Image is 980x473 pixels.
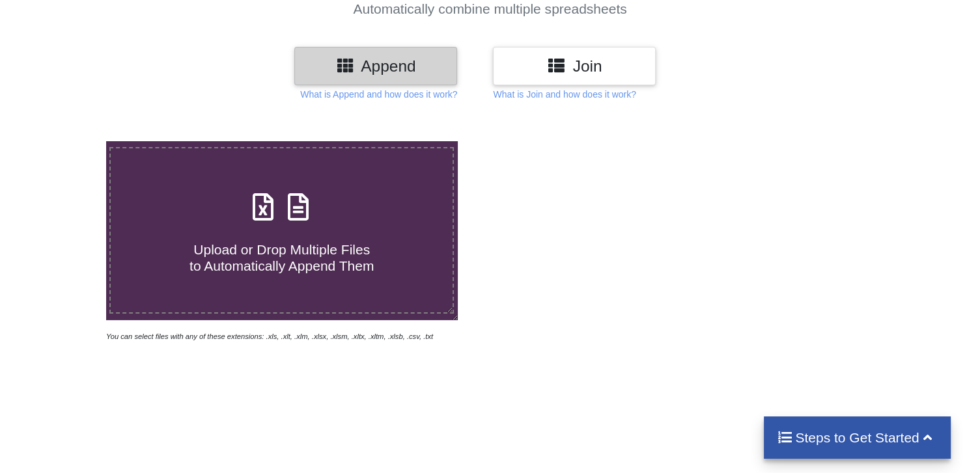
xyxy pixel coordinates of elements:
p: What is Join and how does it work? [493,88,636,101]
h3: Join [503,57,646,75]
p: What is Append and how does it work? [300,88,457,101]
i: You can select files with any of these extensions: .xls, .xlt, .xlm, .xlsx, .xlsm, .xltx, .xltm, ... [106,332,433,340]
h4: Steps to Get Started [777,429,938,446]
span: Upload or Drop Multiple Files to Automatically Append Them [189,242,374,273]
h3: Append [304,57,447,75]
